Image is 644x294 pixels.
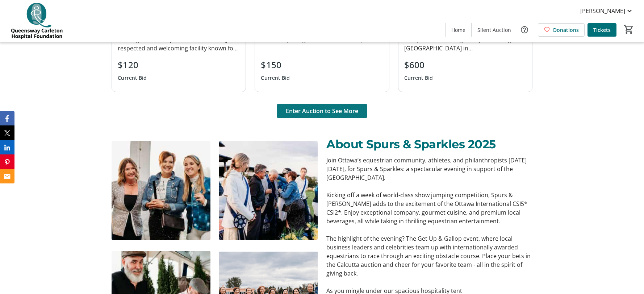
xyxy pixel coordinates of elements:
[622,23,635,36] button: Cart
[277,104,367,118] button: Enter Auction to See More
[580,7,625,15] span: [PERSON_NAME]
[326,156,532,182] p: Join Ottawa’s equestrian community, athletes, and philanthropists [DATE][DATE], for Spurs & Spark...
[326,136,532,153] p: About Spurs & Sparkles 2025
[118,58,147,71] div: $120
[538,23,585,37] a: Donations
[261,71,290,84] div: Current Bid
[477,26,511,34] span: Silent Auction
[451,26,465,34] span: Home
[446,23,471,37] a: Home
[112,141,210,240] img: undefined
[404,71,433,84] div: Current Bid
[553,26,579,34] span: Donations
[286,107,358,115] span: Enter Auction to See More
[587,23,616,37] a: Tickets
[472,23,517,37] a: Silent Auction
[517,22,532,37] button: Help
[574,5,640,17] button: [PERSON_NAME]
[118,71,147,84] div: Current Bid
[4,3,69,39] img: QCH Foundation's Logo
[404,58,433,71] div: $600
[261,58,290,71] div: $150
[326,234,532,278] p: The highlight of the evening? The Get Up & Gallop event, where local business leaders and celebri...
[593,26,611,34] span: Tickets
[326,191,532,225] p: Kicking off a week of world-class show jumping competition, Spurs & [PERSON_NAME] adds to the exc...
[219,141,318,240] img: undefined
